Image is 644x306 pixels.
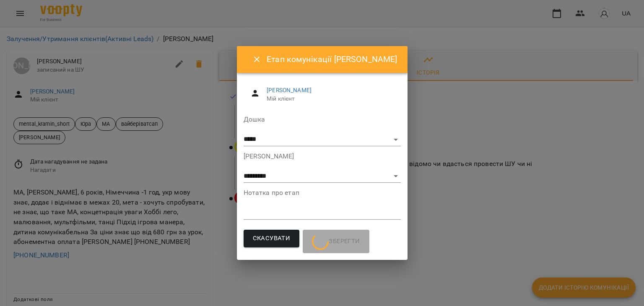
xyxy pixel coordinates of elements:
[244,153,401,160] label: [PERSON_NAME]
[267,95,394,103] span: Мій клієнт
[244,116,401,123] label: Дошка
[244,230,300,247] button: Скасувати
[247,49,267,70] button: Close
[267,53,397,66] h6: Етап комунікації [PERSON_NAME]
[244,189,401,196] label: Нотатка про етап
[253,233,291,244] span: Скасувати
[267,87,312,93] a: [PERSON_NAME]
